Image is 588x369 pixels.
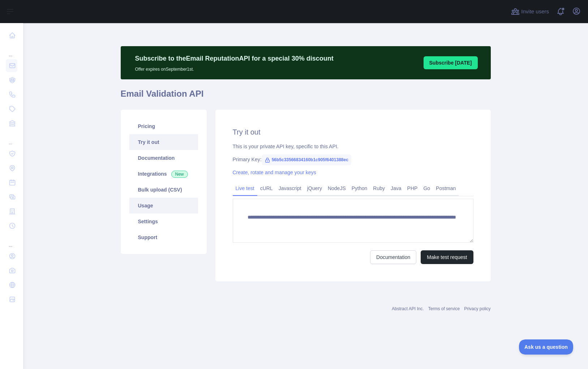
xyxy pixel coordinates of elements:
[262,154,351,165] span: 56b5c33566834160b1c905f6401388ec
[129,198,198,214] a: Usage
[129,134,198,150] a: Try it out
[349,183,370,194] a: Python
[388,183,404,194] a: Java
[129,166,198,182] a: Integrations New
[129,150,198,166] a: Documentation
[233,156,473,163] div: Primary Key:
[129,229,198,245] a: Support
[129,182,198,198] a: Bulk upload (CSV)
[233,183,257,194] a: Live test
[6,43,17,58] div: ...
[370,183,388,194] a: Ruby
[421,250,473,264] button: Make test request
[171,171,188,178] span: New
[428,306,460,311] a: Terms of service
[6,131,17,146] div: ...
[233,143,473,150] div: This is your private API key, specific to this API.
[424,56,478,69] button: Subscribe [DATE]
[135,53,334,63] p: Subscribe to the Email Reputation API for a special 30 % discount
[519,339,574,355] iframe: Toggle Customer Support
[233,170,316,175] a: Create, rotate and manage your keys
[129,214,198,229] a: Settings
[420,183,433,194] a: Go
[6,234,17,248] div: ...
[404,183,421,194] a: PHP
[257,183,276,194] a: cURL
[392,306,424,311] a: Abstract API Inc.
[464,306,490,311] a: Privacy policy
[433,183,459,194] a: Postman
[370,250,416,264] a: Documentation
[276,183,304,194] a: Javascript
[304,183,325,194] a: jQuery
[325,183,349,194] a: NodeJS
[121,88,491,105] h1: Email Validation API
[233,127,473,137] h2: Try it out
[521,8,549,16] span: Invite users
[129,118,198,134] a: Pricing
[135,63,334,72] p: Offer expires on September 1st.
[510,6,550,17] button: Invite users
